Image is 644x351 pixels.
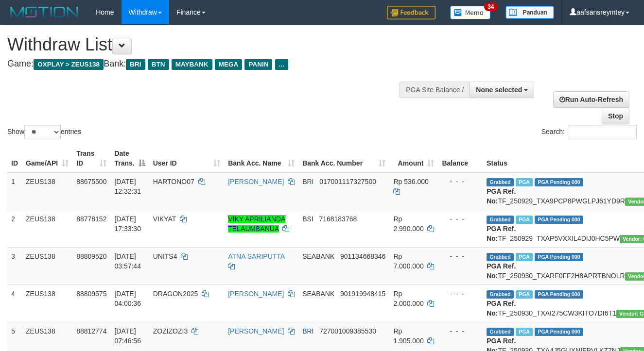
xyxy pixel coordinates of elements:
[114,178,141,195] span: [DATE] 12:32:31
[228,178,284,185] a: [PERSON_NAME]
[7,125,81,139] label: Show entries
[340,290,385,298] span: Copy 901919948415 to clipboard
[535,290,583,299] span: PGA Pending
[319,327,376,335] span: Copy 727001009385530 to clipboard
[516,178,533,186] span: Marked by aaftrukkakada
[7,284,22,322] td: 4
[535,178,583,186] span: PGA Pending
[228,327,284,335] a: [PERSON_NAME]
[516,216,533,224] span: Marked by aafchomsokheang
[34,59,104,70] span: OXPLAY > ZEUS138
[487,262,516,280] b: PGA Ref. No:
[302,290,334,298] span: SEABANK
[114,327,141,345] span: [DATE] 07:46:56
[22,172,72,210] td: ZEUS138
[7,5,81,19] img: MOTION_logo.png
[487,328,514,336] span: Grabbed
[114,252,141,270] span: [DATE] 03:57:44
[76,178,106,185] span: 88675500
[275,59,288,70] span: ...
[442,214,479,224] div: - - -
[7,35,419,54] h1: Withdraw List
[442,177,479,186] div: - - -
[470,82,534,98] button: None selected
[442,326,479,336] div: - - -
[153,178,194,185] span: HARTONO07
[7,247,22,284] td: 3
[438,145,483,172] th: Balance
[76,252,106,260] span: 88809520
[487,216,514,224] span: Grabbed
[302,252,334,260] span: SEABANK
[484,2,497,11] span: 34
[487,178,514,186] span: Grabbed
[76,215,106,223] span: 88778152
[24,125,61,139] select: Showentries
[153,215,176,223] span: VIKYAT
[215,59,243,70] span: MEGA
[76,327,106,335] span: 88812774
[393,252,423,270] span: Rp 7.000.000
[22,284,72,322] td: ZEUS138
[487,290,514,299] span: Grabbed
[387,6,435,19] img: Feedback.jpg
[7,172,22,210] td: 1
[393,327,423,345] span: Rp 1.905.000
[153,290,198,298] span: DRAGON2025
[153,327,188,335] span: ZOZIZOZI3
[535,328,583,336] span: PGA Pending
[172,59,212,70] span: MAYBANK
[244,59,272,70] span: PANIN
[541,125,637,139] label: Search:
[76,290,106,298] span: 88809575
[228,290,284,298] a: [PERSON_NAME]
[568,125,637,139] input: Search:
[505,6,554,19] img: panduan.png
[114,290,141,307] span: [DATE] 04:00:36
[302,178,313,185] span: BRI
[602,108,629,124] a: Stop
[149,145,225,172] th: User ID: activate to sort column ascending
[72,145,110,172] th: Trans ID: activate to sort column ascending
[442,289,479,299] div: - - -
[516,253,533,261] span: Marked by aafkaynarin
[126,59,145,70] span: BRI
[153,252,177,260] span: UNITS4
[442,251,479,261] div: - - -
[389,145,438,172] th: Amount: activate to sort column ascending
[393,290,423,307] span: Rp 2.000.000
[487,187,516,205] b: PGA Ref. No:
[298,145,389,172] th: Bank Acc. Number: activate to sort column ascending
[535,253,583,261] span: PGA Pending
[516,328,533,336] span: Marked by aafkaynarin
[224,145,298,172] th: Bank Acc. Name: activate to sort column ascending
[22,210,72,247] td: ZEUS138
[7,59,419,69] h4: Game: Bank:
[535,216,583,224] span: PGA Pending
[476,86,522,94] span: None selected
[340,252,385,260] span: Copy 901134668346 to clipboard
[553,91,629,108] a: Run Auto-Refresh
[22,247,72,284] td: ZEUS138
[110,145,149,172] th: Date Trans.: activate to sort column descending
[319,178,376,185] span: Copy 017001117327500 to clipboard
[487,253,514,261] span: Grabbed
[516,290,533,299] span: Marked by aafkaynarin
[114,215,141,233] span: [DATE] 17:33:30
[393,178,428,185] span: Rp 536.000
[400,82,470,98] div: PGA Site Balance /
[450,6,491,19] img: Button%20Memo.svg
[319,215,357,223] span: Copy 7168183768 to clipboard
[7,210,22,247] td: 2
[487,225,516,242] b: PGA Ref. No:
[302,215,313,223] span: BSI
[302,327,313,335] span: BRI
[228,252,284,260] a: ATNA SARIPUTTA
[7,145,22,172] th: ID
[22,145,72,172] th: Game/API: activate to sort column ascending
[228,215,285,233] a: VIKY APRILIANDA TELAUMBANUA
[487,300,516,317] b: PGA Ref. No:
[148,59,169,70] span: BTN
[393,215,423,233] span: Rp 2.990.000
